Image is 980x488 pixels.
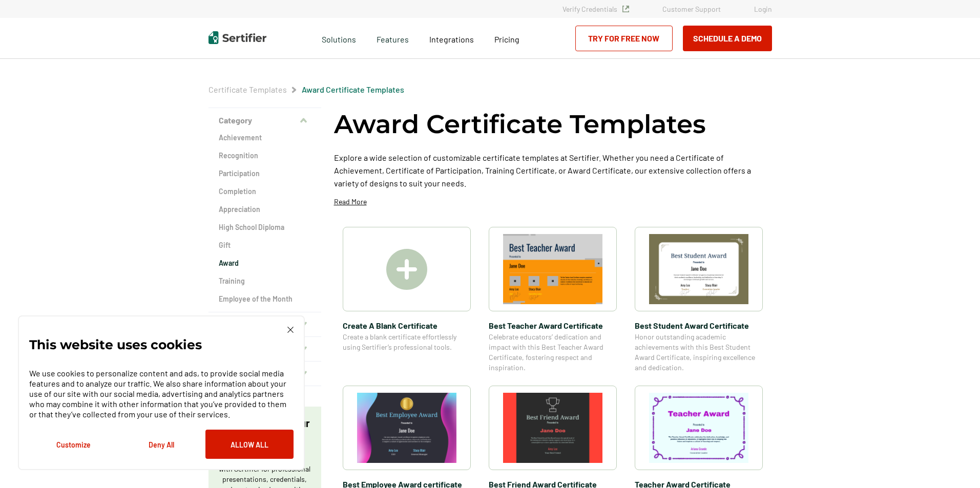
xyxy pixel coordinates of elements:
img: Verified [622,6,629,12]
a: Recognition [219,151,311,161]
a: Best Student Award Certificate​Best Student Award Certificate​Honor outstanding academic achievem... [635,227,763,373]
a: Award Certificate Templates [302,84,404,94]
a: Pricing [494,32,519,45]
span: Solutions [322,32,356,45]
h1: Award Certificate Templates [334,108,706,141]
img: Best Teacher Award Certificate​ [503,234,602,304]
img: Create A Blank Certificate [386,249,427,290]
a: Appreciation [219,204,311,215]
img: Teacher Award Certificate [649,393,748,463]
span: Features [377,32,409,45]
button: Allow All [205,430,294,459]
button: Schedule a Demo [683,26,772,51]
span: Honor outstanding academic achievements with this Best Student Award Certificate, inspiring excel... [635,332,763,373]
button: Deny All [117,430,205,459]
a: Achievement [219,133,311,143]
a: High School Diploma [219,222,311,232]
a: Try for Free Now [575,26,673,51]
button: Category [208,108,321,133]
div: Breadcrumb [208,84,404,95]
a: Certificate Templates [208,84,287,94]
img: Best Student Award Certificate​ [649,234,748,304]
span: Best Student Award Certificate​ [635,319,763,332]
a: Participation [219,168,311,179]
a: Training [219,276,311,286]
a: Award [219,258,311,268]
a: Verify Credentials [562,5,629,13]
div: Category [208,133,321,312]
button: Theme [208,312,321,337]
a: Best Teacher Award Certificate​Best Teacher Award Certificate​Celebrate educators’ dedication and... [489,227,617,373]
p: We use cookies to personalize content and ads, to provide social media features and to analyze ou... [29,368,294,419]
a: Login [754,5,772,13]
a: Completion [219,186,311,197]
p: Read More [334,197,367,207]
a: Customer Support [662,5,721,13]
button: Customize [29,430,117,459]
span: Create a blank certificate effortlessly using Sertifier’s professional tools. [343,332,471,352]
img: Best Friend Award Certificate​ [503,393,602,463]
a: Employee of the Month [219,294,311,304]
img: Best Employee Award certificate​ [357,393,456,463]
a: Integrations [429,32,474,45]
img: Cookie Popup Close [287,327,294,333]
p: Explore a wide selection of customizable certificate templates at Sertifier. Whether you need a C... [334,151,772,189]
span: Create A Blank Certificate [343,319,471,332]
span: Integrations [429,34,474,44]
a: Gift [219,240,311,250]
span: Best Teacher Award Certificate​ [489,319,617,332]
span: Pricing [494,34,519,44]
p: This website uses cookies [29,340,202,350]
span: Celebrate educators’ dedication and impact with this Best Teacher Award Certificate, fostering re... [489,332,617,373]
img: Sertifier | Digital Credentialing Platform [208,31,266,44]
